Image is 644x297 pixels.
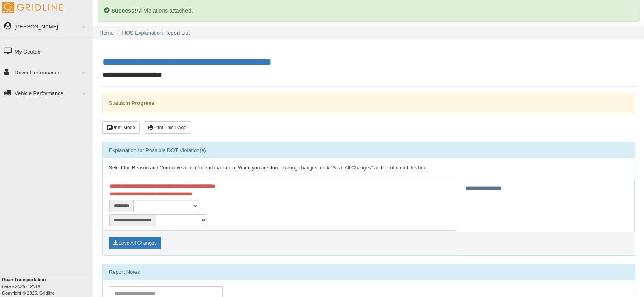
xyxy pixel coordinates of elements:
[102,93,635,113] div: Status:
[2,277,46,282] b: Ruan Transportation
[103,264,635,280] div: Report Notes
[102,121,140,134] button: Print Mode
[2,276,93,296] div: Copyright © 2025, Gridline
[2,284,40,289] i: beta v.2025.4.2019
[144,121,191,134] button: Print This Page
[109,237,161,249] button: Save
[2,2,63,13] img: Gridline
[103,142,635,158] div: Explanation for Possible DOT Violation(s)
[103,158,635,178] div: Select the Reason and Corrective action for each Violation. When you are done making changes, cli...
[125,100,154,106] strong: In Progress
[100,30,114,36] a: Home
[111,7,136,14] b: Success!
[122,30,190,36] a: HOS Explanation Report List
